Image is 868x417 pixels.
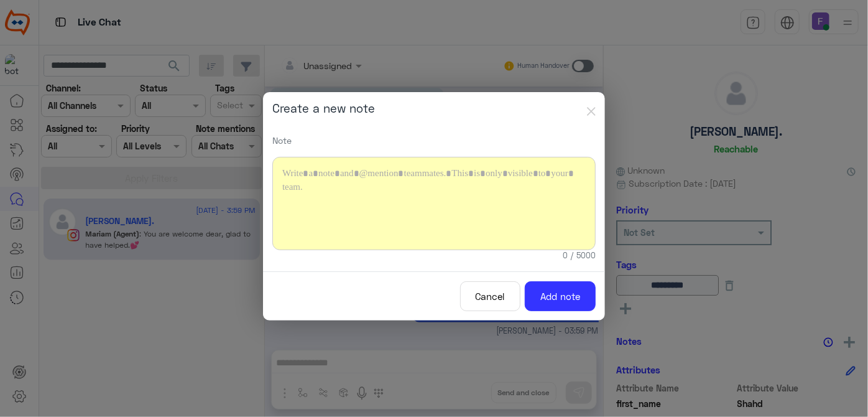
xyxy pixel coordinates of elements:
img: close [587,107,596,116]
button: Add note [525,281,596,312]
p: Note [272,134,596,147]
small: 0 / 5000 [563,250,596,262]
button: Cancel [460,281,520,312]
h5: Create a new note [272,101,375,116]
